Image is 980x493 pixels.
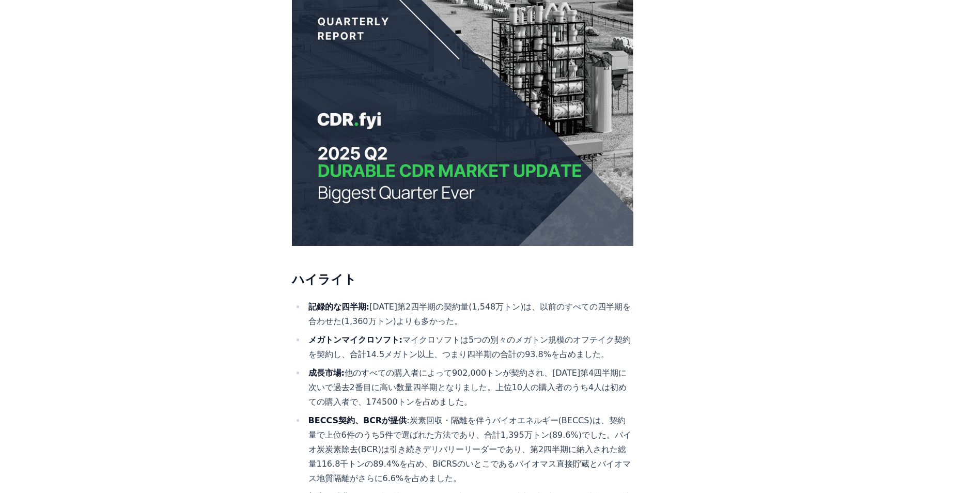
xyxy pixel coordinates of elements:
[305,366,634,409] li: 他のすべての購入者によって902,000トンが契約され、[DATE]第4四半期に次いで過去2番目に高い数量四半期となりました。上位10人の購入者のうち4人は初めての購入者で、174500トンを占...
[308,335,402,345] strong: メガトンマイクロソフト:
[292,271,634,287] h2: ハイライト
[308,368,345,378] strong: 成長市場:
[305,300,634,329] li: [DATE]第2四半期の契約量(1,548万トン)は、以前のすべての四半期を合わせた(1,360万トン)よりも多かった。
[308,302,369,312] strong: 記録的な四半期:
[308,415,407,425] strong: BECCS契約、BCRが提供
[305,413,634,486] li: :炭素回収・隔離を伴うバイオエネルギー(BECCS)は、契約量で上位6件のうち5件で選ばれた方法であり、合計1,395万トン(89.6%)でした。バイオ炭炭素除去(BCR)は引き続きデリバリーリ...
[305,333,634,362] li: マイクロソフトは5つの別々のメガトン規模のオフテイク契約を契約し、合計14.5メガトン以上、つまり四半期の合計の93.8%を占めました。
